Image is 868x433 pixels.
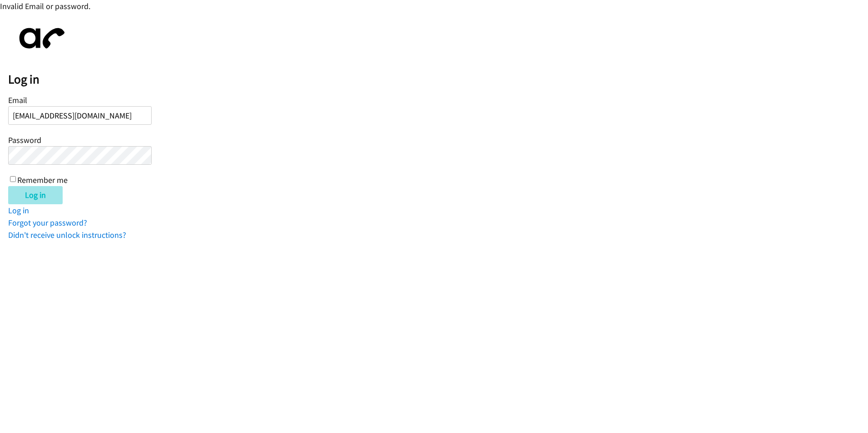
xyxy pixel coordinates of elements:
[8,230,126,240] a: Didn't receive unlock instructions?
[8,135,41,145] label: Password
[8,95,27,105] label: Email
[8,72,868,87] h2: Log in
[8,205,29,216] a: Log in
[8,186,63,204] input: Log in
[8,217,87,228] a: Forgot your password?
[8,20,72,56] img: aphone-8a226864a2ddd6a5e75d1ebefc011f4aa8f32683c2d82f3fb0802fe031f96514.svg
[17,175,68,185] label: Remember me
